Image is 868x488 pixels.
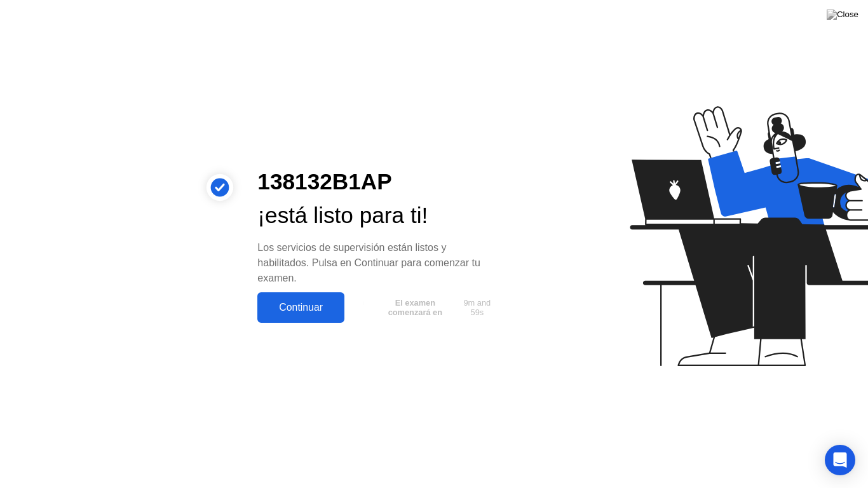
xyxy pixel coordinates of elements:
[827,10,858,20] img: Close
[261,302,341,313] div: Continuar
[257,199,500,233] div: ¡está listo para ti!
[257,240,500,286] div: Los servicios de supervisión están listos y habilitados. Pulsa en Continuar para comenzar tu examen.
[257,292,344,323] button: Continuar
[351,295,500,320] button: El examen comenzará en9m and 59s
[257,165,500,199] div: 138132B1AP
[459,298,496,317] span: 9m and 59s
[825,445,855,475] div: Open Intercom Messenger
